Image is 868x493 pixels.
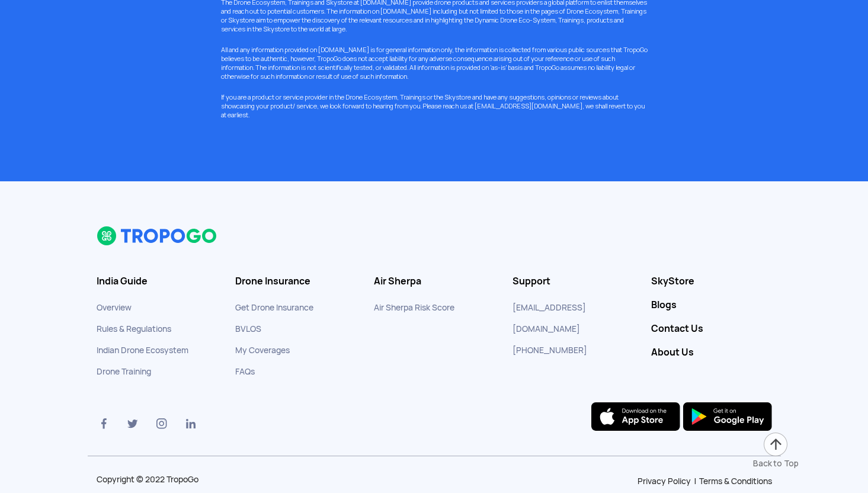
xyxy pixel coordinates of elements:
[235,276,356,287] h3: Drone Insurance
[638,476,691,486] a: Privacy Policy
[235,366,255,377] a: FAQs
[374,302,454,313] a: Air Sherpa Risk Score
[212,46,656,81] p: All and any information provided on [DOMAIN_NAME] is for general information only, the informatio...
[235,302,313,313] a: Get Drone Insurance
[212,93,656,120] p: If you are a product or service provider in the Drone Ecosystem, Trainings or the Skystore and ha...
[155,417,169,431] img: ic_instagram.svg
[513,276,633,287] h3: Support
[513,302,586,334] a: [EMAIL_ADDRESS][DOMAIN_NAME]
[97,475,252,484] p: Copyright © 2022 TropoGo
[97,226,218,246] img: logo
[235,345,290,356] a: My Coverages
[97,366,151,377] a: Drone Training
[651,299,772,311] a: Blogs
[97,324,171,334] a: Rules & Regulations
[97,417,111,431] img: ic_facebook.svg
[97,345,188,356] a: Indian Drone Ecosystem
[763,431,789,457] img: ic_arrow-up.png
[699,476,772,486] a: Terms & Conditions
[374,276,495,287] h3: Air Sherpa
[126,417,140,431] img: ic_twitter.svg
[651,276,772,287] a: SkyStore
[753,457,799,469] div: Back to Top
[651,323,772,335] a: Contact Us
[513,345,587,356] a: [PHONE_NUMBER]
[591,402,680,431] img: ios_new.svg
[184,417,198,431] img: ic_linkedin.svg
[651,347,772,358] a: About Us
[235,324,261,334] a: BVLOS
[97,302,132,313] a: Overview
[97,276,217,287] h3: India Guide
[683,402,772,431] img: img_playstore.png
